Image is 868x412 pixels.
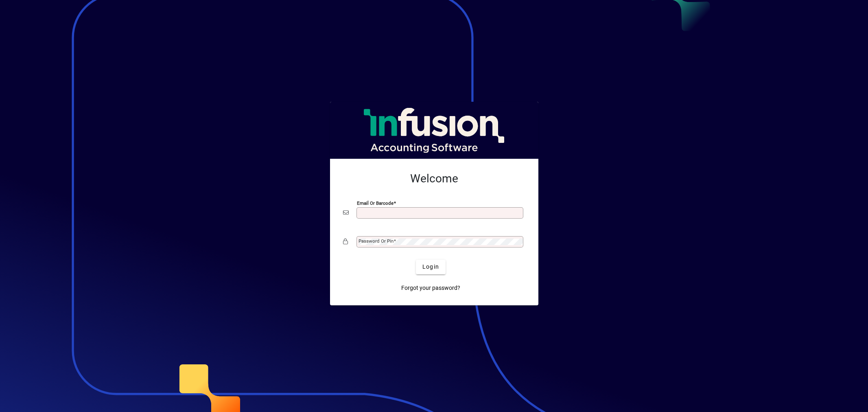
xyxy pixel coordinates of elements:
[357,200,394,206] mat-label: Email or Barcode
[343,172,525,186] h2: Welcome
[398,281,464,296] a: Forgot your password?
[401,284,460,292] span: Forgot your password?
[359,238,394,244] mat-label: Password or Pin
[416,260,446,274] button: Login
[422,263,439,271] span: Login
